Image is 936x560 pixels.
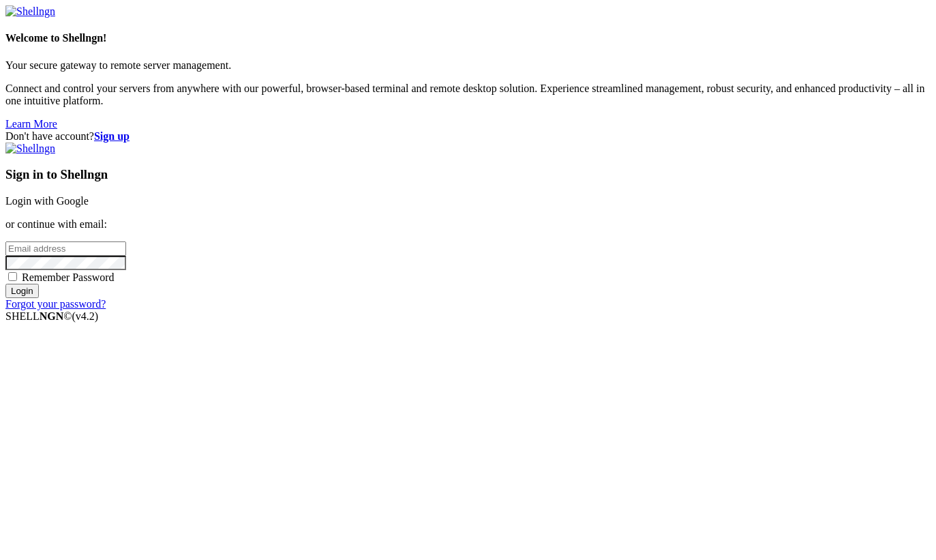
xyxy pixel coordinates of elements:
a: Forgot your password? [5,298,106,310]
a: Login with Google [5,195,89,207]
input: Remember Password [8,272,17,281]
input: Login [5,284,39,298]
h4: Welcome to Shellngn! [5,32,931,44]
a: Learn More [5,118,57,130]
div: Don't have account? [5,130,931,143]
span: 4.2.0 [72,310,99,322]
p: Connect and control your servers from anywhere with our powerful, browser-based terminal and remo... [5,83,931,107]
img: Shellngn [5,5,55,18]
h3: Sign in to Shellngn [5,167,931,182]
span: SHELL © [5,310,98,322]
p: or continue with email: [5,218,931,231]
img: Shellngn [5,143,55,155]
span: Remember Password [22,271,115,283]
p: Your secure gateway to remote server management. [5,59,931,72]
a: Sign up [94,130,130,142]
input: Email address [5,241,126,256]
b: NGN [40,310,64,322]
